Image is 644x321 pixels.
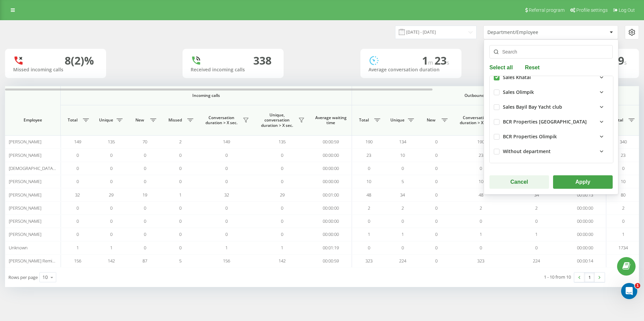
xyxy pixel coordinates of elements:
span: s [624,59,627,66]
span: 149 [74,139,81,145]
span: 142 [108,258,115,264]
span: 0 [435,231,438,237]
span: 1 [635,283,640,288]
div: 8 (2)% [65,54,94,67]
span: 1 [422,53,434,68]
span: 0 [535,245,538,251]
span: 190 [365,139,373,145]
span: 2 [401,205,404,211]
span: 323 [477,258,484,264]
div: BCR Properties Olimpik [503,134,557,140]
span: 10 [479,178,483,184]
span: 29 [109,192,114,198]
span: 323 [365,258,373,264]
span: Referral program [529,7,565,13]
span: 0 [179,218,182,224]
td: 00:00:00 [310,228,352,241]
span: 0 [401,218,404,224]
span: 23 [479,152,483,158]
span: 1 [622,231,624,237]
span: 0 [144,231,146,237]
span: 32 [75,192,80,198]
span: 48 [366,192,371,198]
span: 0 [622,165,624,171]
span: 80 [621,192,625,198]
td: 00:00:59 [310,135,352,148]
span: 0 [225,205,228,211]
span: 0 [110,205,112,211]
span: 0 [480,165,482,171]
span: 0 [110,152,112,158]
span: 149 [223,139,230,145]
div: BCR Properties [GEOGRAPHIC_DATA] [503,119,587,125]
span: 1 [368,231,370,237]
input: Search [489,45,613,59]
div: 338 [253,54,271,67]
span: 134 [399,139,406,145]
span: Outbound calls [368,93,590,98]
span: 0 [435,178,438,184]
span: 70 [142,139,147,145]
button: Apply [553,175,613,189]
span: Unique, conversation duration > Х sec. [258,112,296,128]
span: 0 [535,218,538,224]
span: 156 [223,258,230,264]
span: 190 [477,139,484,145]
span: 1 [535,231,538,237]
td: 00:00:00 [564,228,606,241]
span: 0 [435,165,438,171]
span: [PERSON_NAME] [9,231,41,237]
span: 0 [225,231,228,237]
span: 0 [480,218,482,224]
span: 0 [368,165,370,171]
span: Total [64,117,81,123]
span: 34 [400,192,405,198]
span: New [131,117,148,123]
span: 23 [621,152,625,158]
span: 0 [435,245,438,251]
span: 39 [612,53,627,68]
div: 10 [42,274,48,281]
span: 0 [110,165,112,171]
span: 87 [142,258,147,264]
span: Profile settings [576,7,608,13]
span: 1734 [618,245,628,251]
span: Conversation duration > Х sec. [456,115,495,126]
td: 00:00:14 [564,254,606,267]
span: 135 [108,139,115,145]
span: [PERSON_NAME] [9,192,41,198]
span: 0 [179,205,182,211]
span: 1 [401,231,404,237]
span: 2 [368,205,370,211]
td: 00:00:00 [310,215,352,228]
span: 5 [179,258,182,264]
span: 0 [281,205,283,211]
td: 00:00:00 [310,202,352,215]
span: 0 [110,218,112,224]
span: 0 [225,178,228,184]
span: 1 [179,192,182,198]
span: Conversation duration > Х sec. [202,115,241,126]
span: Unique [389,117,406,123]
span: 0 [281,152,283,158]
span: [PERSON_NAME] [9,218,41,224]
span: 29 [280,192,285,198]
td: 00:00:00 [310,162,352,175]
span: 0 [179,245,182,251]
span: 0 [225,152,228,158]
span: 1 [480,231,482,237]
td: 00:00:13 [564,188,606,201]
a: 1 [584,273,594,282]
td: 00:00:00 [564,202,606,215]
span: 0 [110,231,112,237]
span: s [447,59,449,66]
span: 0 [435,258,438,264]
span: 5 [401,178,404,184]
button: Select all [489,64,515,70]
span: 0 [144,152,146,158]
span: 0 [401,165,404,171]
td: 00:00:00 [310,175,352,188]
iframe: Intercom live chat [621,283,637,299]
span: 23 [366,152,371,158]
span: 0 [435,218,438,224]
